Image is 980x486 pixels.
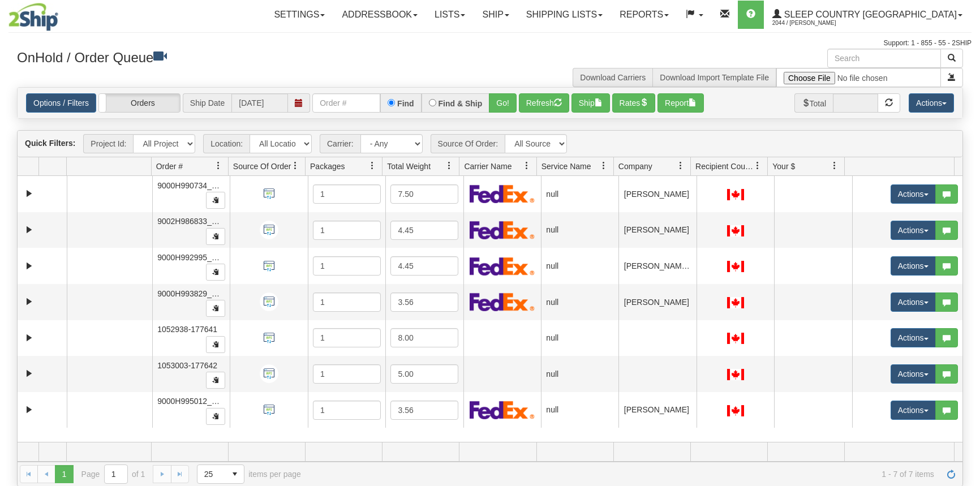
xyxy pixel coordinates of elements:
[618,392,696,428] td: [PERSON_NAME]
[541,176,618,212] td: null
[909,93,954,113] button: Actions
[426,1,474,29] a: Lists
[781,10,957,19] span: Sleep Country [GEOGRAPHIC_DATA]
[776,68,941,87] input: Import
[183,93,231,113] span: Ship Date
[387,161,431,172] span: Total Weight
[695,161,754,172] span: Recipient Country
[580,73,646,82] a: Download Carriers
[541,161,591,172] span: Service Name
[727,297,744,308] img: CA
[157,181,233,190] span: 9000H990734_CATH
[827,49,941,68] input: Search
[891,184,936,204] button: Actions
[657,93,704,113] button: Report
[470,293,535,311] img: FedEx Express®
[197,465,244,484] span: Page sizes drop down
[203,134,250,153] span: Location:
[310,161,345,172] span: Packages
[8,3,58,31] img: logo2044.jpg
[260,293,278,311] img: API
[157,361,217,370] span: 1053003-177642
[954,185,979,300] iframe: chat widget
[81,465,145,484] span: Page of 1
[206,192,225,209] button: Copy to clipboard
[891,364,936,384] button: Actions
[519,93,569,113] button: Refresh
[474,1,517,29] a: Ship
[22,259,36,273] a: Expand
[470,257,535,276] img: FedEx Express®
[8,38,972,48] div: Support: 1 - 855 - 55 - 2SHIP
[206,228,225,245] button: Copy to clipboard
[397,100,414,107] label: Find
[286,156,305,175] a: Source Of Order filter column settings
[748,156,767,175] a: Recipient Country filter column settings
[157,217,233,226] span: 9002H986833_CATH
[891,221,936,240] button: Actions
[440,156,459,175] a: Total Weight filter column settings
[157,253,233,262] span: 9000H992995_CATH
[594,156,613,175] a: Service Name filter column settings
[431,134,505,153] span: Source Of Order:
[618,176,696,212] td: [PERSON_NAME]
[611,1,677,29] a: Reports
[317,470,934,479] span: 1 - 7 of 7 items
[260,401,278,419] img: API
[891,328,936,347] button: Actions
[464,161,512,172] span: Carrier Name
[541,392,618,428] td: null
[312,93,380,113] input: Order #
[727,369,744,380] img: CA
[209,156,228,175] a: Order # filter column settings
[363,156,382,175] a: Packages filter column settings
[156,161,183,172] span: Order #
[320,134,360,153] span: Carrier:
[727,189,744,200] img: CA
[541,320,618,356] td: null
[226,465,244,483] span: select
[794,93,833,113] span: Total
[17,49,482,65] h3: OnHold / Order Queue
[618,161,652,172] span: Company
[541,248,618,284] td: null
[206,408,225,425] button: Copy to clipboard
[489,93,517,113] button: Go!
[470,221,535,239] img: FedEx Express®
[772,161,795,172] span: Your $
[671,156,690,175] a: Company filter column settings
[260,221,278,239] img: API
[260,257,278,276] img: API
[891,293,936,312] button: Actions
[772,18,857,29] span: 2044 / [PERSON_NAME]
[825,156,844,175] a: Your $ filter column settings
[22,367,36,381] a: Expand
[618,212,696,248] td: [PERSON_NAME]
[83,134,133,153] span: Project Id:
[727,225,744,236] img: CA
[333,1,426,29] a: Addressbook
[157,325,217,334] span: 1052938-177641
[25,137,75,149] label: Quick Filters:
[204,468,219,480] span: 25
[26,93,96,113] a: Options / Filters
[22,223,36,237] a: Expand
[22,187,36,201] a: Expand
[157,397,233,406] span: 9000H995012_CATH
[99,94,180,112] label: Orders
[727,333,744,344] img: CA
[206,372,225,389] button: Copy to clipboard
[942,465,960,483] a: Refresh
[940,49,963,68] button: Search
[206,264,225,281] button: Copy to clipboard
[22,295,36,309] a: Expand
[541,212,618,248] td: null
[105,465,127,483] input: Page 1
[660,73,769,82] a: Download Import Template File
[206,336,225,353] button: Copy to clipboard
[727,261,744,272] img: CA
[517,156,536,175] a: Carrier Name filter column settings
[233,161,291,172] span: Source Of Order
[197,465,301,484] span: items per page
[618,284,696,320] td: [PERSON_NAME]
